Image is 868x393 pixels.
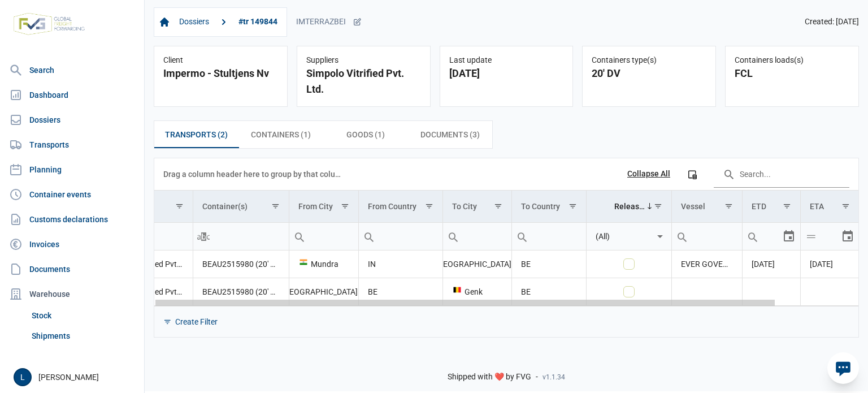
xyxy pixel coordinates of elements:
td: BEAU2515980 (20' DV) [193,278,289,305]
td: BEAU2515980 (20' DV) [193,251,289,278]
div: Search box [743,223,763,250]
span: Show filter options for column 'To Country' [568,202,577,210]
span: Goods (1) [346,128,385,141]
span: [DATE] [752,260,775,269]
input: Filter cell [359,223,442,250]
td: Column Vessel [672,191,742,223]
td: Filter cell [442,222,511,250]
div: [DATE] [449,66,564,81]
input: Filter cell [672,223,741,250]
a: Container events [5,183,140,206]
div: ETD [752,202,766,211]
div: IMTERRAZBEI [296,17,362,27]
a: Stock [27,305,140,326]
div: Impermo - Stultjens Nv [163,66,278,81]
td: Filter cell [801,222,859,250]
div: FCL [735,66,849,81]
div: Select [653,223,667,250]
div: To City [452,202,477,211]
td: Filter cell [742,222,800,250]
a: Planning [5,158,140,181]
span: Created: [DATE] [805,17,859,27]
td: EVER GOVERN [672,251,742,278]
div: [GEOGRAPHIC_DATA] [298,286,349,297]
span: Show filter options for column 'From Country' [425,202,433,210]
div: Search box [672,223,692,250]
span: Documents (3) [420,128,480,141]
button: L [14,368,32,386]
img: FVG - Global freight forwarding [9,8,89,40]
td: BE [511,278,586,305]
td: Column To City [442,191,511,223]
td: Column ETD [742,191,800,223]
div: Last update [449,55,564,66]
a: Search [5,59,140,81]
div: Container(s) [202,202,248,211]
div: Search box [359,223,379,250]
input: Search in the data grid [714,161,849,188]
div: Containers loads(s) [735,55,849,66]
input: Filter cell [512,223,586,250]
div: [GEOGRAPHIC_DATA] [452,258,502,270]
a: Documents [5,258,140,280]
td: Column ETA [801,191,859,223]
div: Containers type(s) [592,55,706,66]
div: Client [163,55,278,66]
td: Column From City [289,191,358,223]
td: BE [511,251,586,278]
input: Filter cell [587,223,654,250]
input: Filter cell [289,223,358,250]
div: 20' DV [592,66,706,81]
td: Column Container(s) [193,191,289,223]
div: Create Filter [175,317,218,327]
a: Dossiers [5,109,140,131]
div: Released [614,202,646,211]
span: Show filter options for column 'Container(s)' [271,202,280,210]
div: Vessel [681,202,705,211]
td: Column To Country [511,191,586,223]
div: Search box [289,223,310,250]
span: Show filter options for column 'ETA' [841,202,850,210]
a: Invoices [5,233,140,256]
div: Data grid with 2 rows and 11 columns [154,158,858,337]
td: Filter cell [359,222,442,250]
span: Show filter options for column 'ETD' [783,202,791,210]
div: From Country [368,202,416,211]
div: Simpolo Vitrified Pvt. Ltd. [306,66,421,97]
input: Filter cell [443,223,511,250]
div: Search box [512,223,532,250]
div: Data grid toolbar [163,158,849,190]
td: Filter cell [289,222,358,250]
span: Shipped with ❤️ by FVG [448,372,531,382]
a: Shipments [27,326,140,346]
div: Search box [193,223,214,250]
span: Show filter options for column 'Released' [654,202,662,210]
span: Show filter options for column 'To City' [494,202,502,210]
div: From City [298,202,333,211]
span: Show filter options for column 'Suppliers' [175,202,184,210]
div: Collapse All [627,169,670,179]
td: Filter cell [193,222,289,250]
div: Warehouse [5,283,140,305]
div: Suppliers [306,55,421,66]
div: Select [782,223,796,250]
div: [PERSON_NAME] [14,368,137,386]
input: Filter cell [193,223,289,250]
span: Show filter options for column 'Vessel' [724,202,733,210]
td: BE [359,278,442,305]
a: Dossiers [175,12,214,32]
a: Customs declarations [5,208,140,231]
span: Show filter options for column 'From City' [341,202,349,210]
div: Column Chooser [682,164,702,184]
div: Drag a column header here to group by that column [163,165,345,183]
div: Search box [801,223,821,250]
td: Filter cell [511,222,586,250]
span: v1.1.34 [542,373,565,382]
div: ETA [810,202,824,211]
span: Transports (2) [165,128,228,141]
td: Column From Country [359,191,442,223]
td: Filter cell [672,222,742,250]
span: Containers (1) [251,128,311,141]
a: Transports [5,133,140,156]
td: Filter cell [586,222,672,250]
